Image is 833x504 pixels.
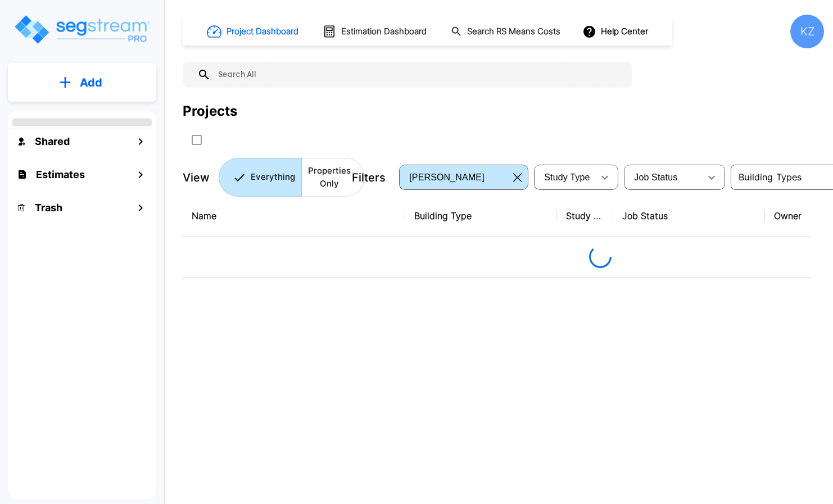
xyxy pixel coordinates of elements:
[36,167,85,182] h1: Estimates
[634,172,677,182] span: Job Status
[183,101,237,121] div: Projects
[219,158,365,197] div: Platform
[401,162,509,193] div: Select
[613,196,765,237] th: Job Status
[227,25,298,38] h1: Project Dashboard
[219,158,302,197] button: Everything
[35,134,70,149] h1: Shared
[35,200,62,215] h1: Trash
[308,165,351,190] p: Properties Only
[544,172,590,182] span: Study Type
[557,196,613,237] th: Study Type
[318,20,433,43] button: Estimation Dashboard
[251,171,295,184] p: Everything
[8,66,156,99] button: Add
[185,129,208,151] button: SelectAll
[80,74,102,91] p: Add
[626,162,700,193] div: Select
[580,21,653,42] button: Help Center
[536,162,594,193] div: Select
[765,196,821,237] th: Owner
[183,169,210,186] p: View
[790,15,824,48] div: KZ
[13,13,151,46] img: Logo
[211,62,626,88] input: Search All
[301,158,365,197] button: Properties Only
[467,25,560,38] h1: Search RS Means Costs
[341,25,427,38] h1: Estimation Dashboard
[202,19,305,44] button: Project Dashboard
[405,196,557,237] th: Building Type
[446,21,567,43] button: Search RS Means Costs
[352,169,386,186] p: Filters
[183,196,405,237] th: Name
